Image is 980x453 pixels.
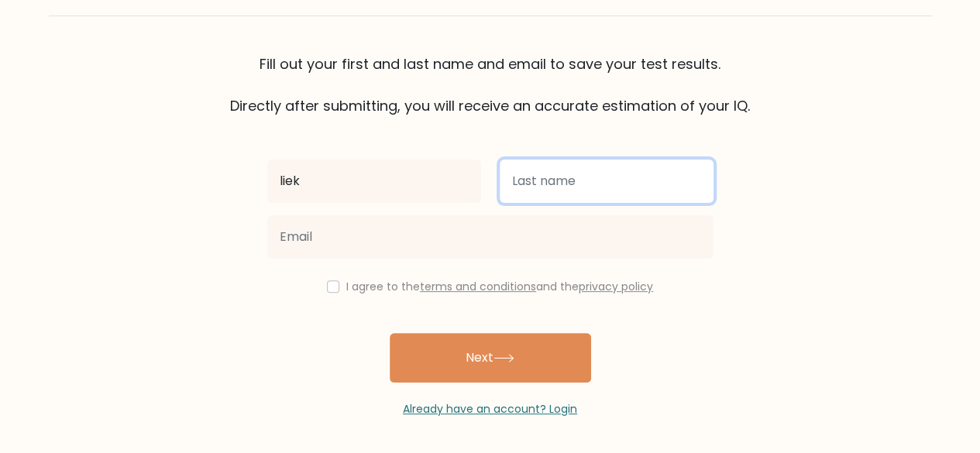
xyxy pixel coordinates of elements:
input: Email [267,215,714,259]
input: First name [267,160,481,203]
div: Fill out your first and last name and email to save your test results. Directly after submitting,... [49,53,932,116]
label: I agree to the and the [346,279,653,294]
input: Last name [500,160,714,203]
a: privacy policy [579,279,653,294]
button: Next [390,333,591,383]
a: terms and conditions [420,279,536,294]
a: Already have an account? Login [403,401,577,417]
